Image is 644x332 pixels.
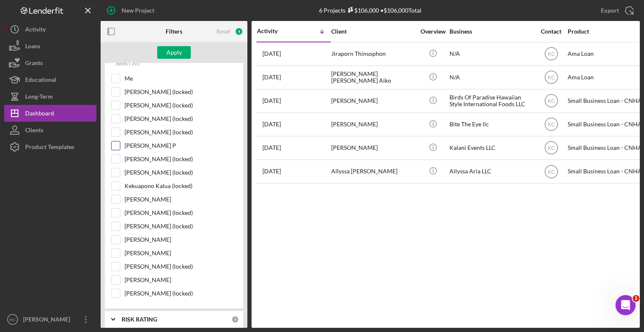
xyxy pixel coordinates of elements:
div: $106,000 [345,7,379,14]
div: Activity [25,21,46,40]
div: N/A [449,66,533,89]
div: Activity [257,28,294,34]
div: Clients [25,122,43,141]
time: 2025-08-26 09:39 [262,50,281,57]
div: N/A [449,43,533,65]
div: [PERSON_NAME] [PERSON_NAME] Aiko [331,66,415,89]
button: Product Templates [4,139,96,155]
time: 2025-07-14 23:47 [262,144,281,151]
div: Educational [25,71,56,90]
label: [PERSON_NAME] (locked) [125,262,237,271]
text: KC [10,317,15,322]
div: Export [601,2,619,19]
label: [PERSON_NAME] (locked) [125,168,237,177]
div: New Project [122,2,154,19]
div: 4 [235,27,243,36]
button: Educational [4,71,96,88]
button: KC[PERSON_NAME] [4,311,96,328]
span: 1 [633,295,639,302]
label: [PERSON_NAME] [125,276,237,284]
div: Grants [25,55,43,73]
b: Filters [166,28,182,35]
label: [PERSON_NAME] (locked) [125,101,237,110]
div: [PERSON_NAME] [331,137,415,159]
label: [PERSON_NAME] (locked) [125,209,237,217]
time: 2025-07-31 21:36 [262,97,281,104]
label: Kekuapono Kalua (locked) [125,182,237,190]
div: Business [449,28,533,35]
text: KC [548,169,555,175]
div: Kalani Events LLC [449,137,533,159]
div: [PERSON_NAME] [21,311,75,330]
div: Client [331,28,415,35]
text: KC [548,75,555,81]
label: [PERSON_NAME] (locked) [125,289,237,298]
label: [PERSON_NAME] (locked) [125,128,237,136]
button: Apply [157,46,191,59]
button: Select All [111,55,144,72]
div: Allyssa [PERSON_NAME] [331,160,415,183]
label: [PERSON_NAME] (locked) [125,155,237,163]
div: Allyssa Aria LLC [449,160,533,183]
iframe: Intercom live chat [615,295,636,315]
div: Birds Of Paradise Hawaiian Style International Foods LLC [449,90,533,112]
time: 2025-06-02 02:07 [262,168,281,175]
button: New Project [101,2,163,19]
button: Export [592,2,640,19]
div: [PERSON_NAME] [331,90,415,112]
label: [PERSON_NAME] [125,249,237,257]
text: KC [548,145,555,151]
div: Jiraporn Thinsophon [331,43,415,65]
div: Reset [216,28,231,35]
div: Contact [535,28,567,35]
text: KC [548,98,555,104]
label: [PERSON_NAME] P [125,141,237,150]
text: KC [548,51,555,57]
button: Loans [4,38,96,55]
button: Dashboard [4,105,96,122]
div: [PERSON_NAME] [331,113,415,136]
label: [PERSON_NAME] (locked) [125,222,237,230]
div: 6 Projects • $106,000 Total [319,7,421,14]
div: Overview [417,28,449,35]
label: [PERSON_NAME] [125,235,237,244]
label: Me [125,74,237,83]
div: Bite The Eye llc [449,113,533,136]
b: RISK RATING [122,316,157,323]
time: 2025-07-29 07:08 [262,121,281,128]
text: KC [548,122,555,128]
button: Grants [4,55,96,71]
div: 0 [231,316,239,323]
label: [PERSON_NAME] [125,195,237,204]
time: 2025-08-20 02:49 [262,74,281,81]
div: Long-Term [25,88,53,107]
button: Long-Term [4,88,96,105]
label: [PERSON_NAME] (locked) [125,115,237,123]
div: Dashboard [25,105,54,124]
label: [PERSON_NAME] (locked) [125,88,237,96]
button: Clients [4,122,96,139]
div: Apply [166,46,182,59]
div: Loans [25,38,40,57]
div: Select All [115,55,140,72]
button: Activity [4,21,96,38]
div: Product Templates [25,139,74,157]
